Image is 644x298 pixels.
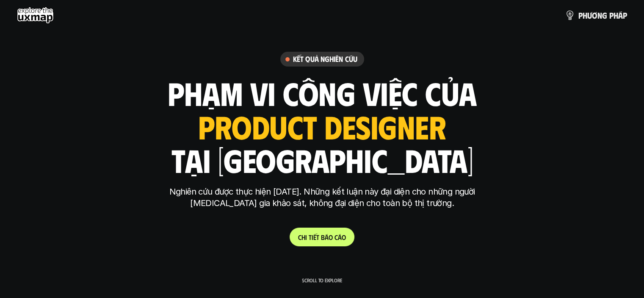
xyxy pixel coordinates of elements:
[305,233,307,241] span: i
[602,11,607,20] span: g
[309,233,312,241] span: t
[609,11,614,20] span: p
[342,233,346,241] span: o
[312,233,313,241] span: i
[583,11,587,20] span: h
[302,277,342,283] p: Scroll to explore
[597,11,602,20] span: n
[334,233,338,241] span: c
[313,233,316,241] span: ế
[329,233,333,241] span: o
[614,11,618,20] span: h
[293,54,357,64] h6: Kết quả nghiên cứu
[578,11,583,20] span: p
[316,233,319,241] span: t
[163,186,481,209] p: Nghiên cứu được thực hiện [DATE]. Những kết luận này đại diện cho những người [MEDICAL_DATA] gia ...
[171,142,473,178] h1: tại [GEOGRAPHIC_DATA]
[338,233,342,241] span: á
[623,11,627,20] span: p
[325,233,329,241] span: á
[301,233,305,241] span: h
[618,11,623,20] span: á
[168,75,477,111] h1: phạm vi công việc của
[587,11,592,20] span: ư
[290,228,354,246] a: Chitiếtbáocáo
[592,11,597,20] span: ơ
[321,233,325,241] span: b
[565,7,627,24] a: phươngpháp
[298,233,301,241] span: C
